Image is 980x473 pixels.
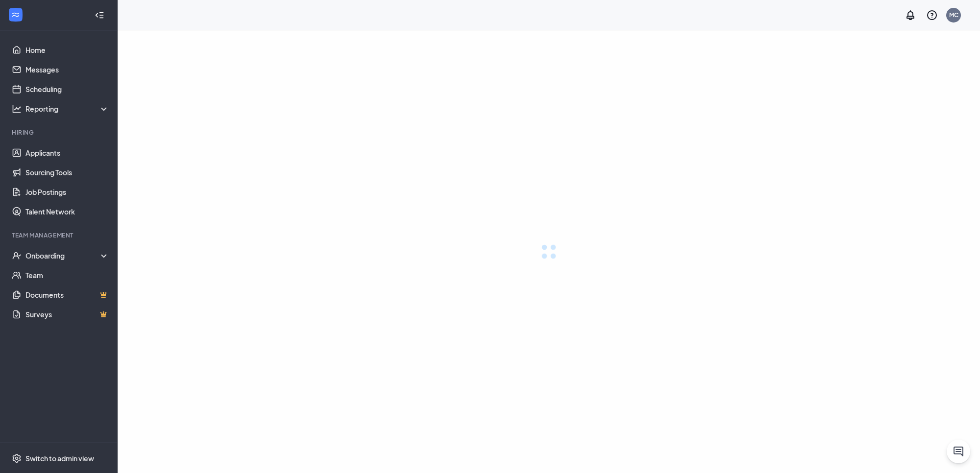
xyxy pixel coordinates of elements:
[926,9,938,21] svg: QuestionInfo
[953,446,964,457] svg: ChatActive
[25,285,109,305] a: DocumentsCrown
[25,202,109,221] a: Talent Network
[25,104,110,114] div: Reporting
[25,40,109,60] a: Home
[949,11,958,19] div: MC
[11,10,21,20] svg: WorkstreamLogo
[25,163,109,182] a: Sourcing Tools
[25,251,110,260] div: Onboarding
[905,9,916,21] svg: Notifications
[947,440,970,463] button: ChatActive
[95,10,104,20] svg: Collapse
[25,182,109,202] a: Job Postings
[12,104,22,114] svg: Analysis
[12,453,22,463] svg: Settings
[12,231,107,239] div: Team Management
[25,79,109,99] a: Scheduling
[25,265,109,285] a: Team
[12,251,22,260] svg: UserCheck
[12,128,107,137] div: Hiring
[25,60,109,79] a: Messages
[25,453,94,463] div: Switch to admin view
[25,305,109,324] a: SurveysCrown
[25,143,109,163] a: Applicants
